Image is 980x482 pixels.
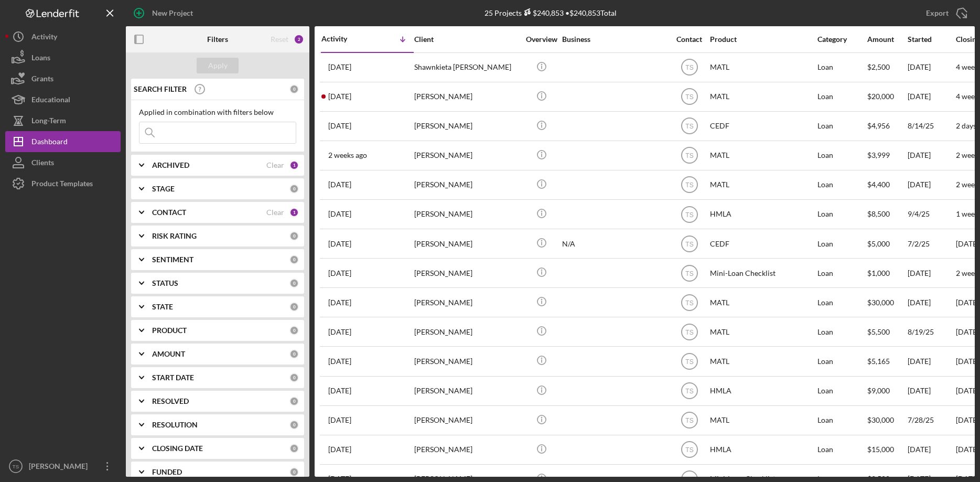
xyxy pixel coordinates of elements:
div: MATL [710,83,815,111]
div: 0 [289,349,299,359]
text: TS [685,181,693,189]
div: 0 [289,279,299,288]
text: TS [685,64,693,71]
button: Activity [5,26,121,47]
div: [PERSON_NAME] [414,288,519,316]
div: Loan [817,171,866,199]
text: TS [685,358,693,366]
text: TS [685,211,693,218]
div: [DATE] [908,436,955,464]
div: 1 [289,160,299,170]
div: 0 [289,373,299,382]
b: AMOUNT [152,350,185,358]
div: Loan [817,53,866,81]
span: $4,400 [867,180,890,189]
time: [DATE] [956,445,979,454]
div: MATL [710,347,815,375]
button: Grants [5,68,121,89]
div: HMLA [710,377,815,405]
div: Educational [31,89,70,113]
div: 8/19/25 [908,318,955,346]
div: 0 [289,255,299,264]
time: [DATE] [956,327,979,336]
div: [PERSON_NAME] [414,347,519,375]
div: Long-Term [31,110,66,134]
span: $1,000 [867,269,890,277]
span: $5,165 [867,357,890,366]
div: Started [908,35,955,44]
time: 1 week [956,209,978,218]
div: [PERSON_NAME] [414,142,519,169]
b: Filters [207,35,228,44]
a: Product Templates [5,173,121,194]
time: 2025-07-28 23:39 [328,416,351,424]
div: Contact [670,35,709,44]
div: [PERSON_NAME] [414,171,519,199]
text: TS [685,388,693,395]
span: $5,500 [867,327,890,336]
div: Reset [271,35,288,44]
b: SENTIMENT [152,255,193,264]
div: 8/14/25 [908,112,955,140]
text: TS [685,299,693,306]
div: MATL [710,53,815,81]
div: [DATE] [908,377,955,405]
div: New Project [152,3,193,24]
div: Export [926,3,949,24]
div: Activity [321,35,368,43]
button: Clients [5,152,121,173]
div: Loan [817,436,866,464]
div: 0 [289,231,299,241]
div: 7/28/25 [908,406,955,434]
time: 2025-09-23 15:56 [328,63,351,71]
div: 7/2/25 [908,230,955,258]
div: CEDF [710,230,815,258]
div: [PERSON_NAME] [414,406,519,434]
button: Apply [197,58,239,73]
div: Client [414,35,519,44]
div: Loan [817,259,866,287]
b: RESOLUTION [152,421,198,429]
div: Shawnkieta [PERSON_NAME] [414,53,519,81]
time: [DATE] [956,298,979,307]
b: STATUS [152,279,178,287]
div: Loan [817,406,866,434]
div: MATL [710,288,815,316]
div: Loan [817,377,866,405]
div: Product Templates [31,173,93,197]
b: PRODUCT [152,326,187,335]
button: Long-Term [5,110,121,131]
div: Clear [266,208,284,217]
div: CEDF [710,112,815,140]
div: 2 [294,34,304,45]
time: 2025-08-21 19:31 [328,328,351,336]
div: [DATE] [908,142,955,169]
div: [PERSON_NAME] [414,83,519,111]
div: Loan [817,318,866,346]
div: MATL [710,318,815,346]
div: [PERSON_NAME] [414,112,519,140]
div: [DATE] [908,53,955,81]
a: Educational [5,89,121,110]
div: [PERSON_NAME] [414,200,519,228]
text: TS [685,446,693,454]
button: TS[PERSON_NAME] [5,456,121,477]
b: ARCHIVED [152,161,189,169]
time: [DATE] [956,386,979,395]
div: 0 [289,302,299,312]
div: 25 Projects • $240,853 Total [484,8,617,17]
div: Applied in combination with filters below [139,108,296,116]
div: Business [562,35,667,44]
div: [PERSON_NAME] [414,377,519,405]
b: START DATE [152,373,194,382]
div: [PERSON_NAME] [414,318,519,346]
div: [PERSON_NAME] [414,230,519,258]
div: [DATE] [908,347,955,375]
span: $5,000 [867,239,890,248]
time: 2 days [956,121,976,130]
div: HMLA [710,200,815,228]
span: $3,999 [867,151,890,159]
div: Loan [817,200,866,228]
